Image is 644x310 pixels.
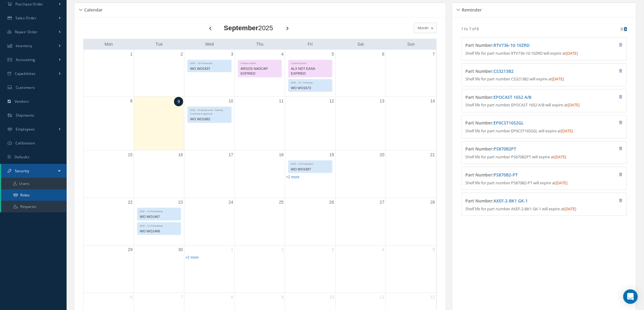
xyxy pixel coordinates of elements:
td: September 27, 2025 [335,198,386,245]
a: September 7, 2025 [431,50,436,59]
a: Security [1,164,67,178]
span: Shipments [16,113,35,118]
a: September 6, 2025 [381,50,386,59]
td: September 11, 2025 [235,96,285,150]
a: Sunday [406,40,416,48]
a: September 17, 2025 [227,150,235,159]
h5: Calendar [82,5,103,13]
a: September 5, 2025 [331,50,335,59]
td: September 16, 2025 [134,150,184,198]
a: September 30, 2025 [177,246,184,254]
td: September 5, 2025 [285,50,335,97]
div: EDD - 11-Purchasing [137,208,181,213]
td: September 23, 2025 [134,198,184,245]
p: Shelf life for part number EP0CST1652GL will expire at [466,128,623,134]
a: September 4, 2025 [280,50,285,59]
div: EDD - 10-Quote sent - Waiting Customer's approval [188,107,231,116]
a: October 7, 2025 [180,293,184,302]
span: Defaults [15,154,29,160]
h4: Part Number [466,121,581,126]
a: Friday [307,40,314,48]
div: EDD - 11-Purchasing [137,223,181,228]
a: Users [1,178,67,189]
a: October 2, 2025 [280,246,285,254]
span: : [493,172,518,178]
a: October 1, 2025 [230,246,235,254]
a: September 29, 2025 [127,246,134,254]
a: Saturday [356,40,365,48]
div: ALX NDT EASA EXPIRED [289,65,332,77]
span: Capabilities [15,71,36,76]
a: PS870B2PT [494,146,517,152]
span: Customers [16,85,35,90]
td: September 12, 2025 [285,96,335,150]
a: September 15, 2025 [127,150,134,159]
td: September 6, 2025 [335,50,386,97]
div: EDD - 13-Production [289,161,332,166]
span: Accounting [16,57,35,62]
span: [DATE] [552,76,564,82]
div: Open Intercom Messenger [623,289,638,304]
div: WO WO1673 [289,85,332,92]
a: September 8, 2025 [129,97,134,105]
a: September 19, 2025 [328,150,335,159]
td: September 2, 2025 [134,50,184,97]
a: October 3, 2025 [331,246,335,254]
b: September [224,24,259,32]
a: CS3213B2 [494,68,514,74]
a: September 12, 2025 [328,97,335,105]
a: October 10, 2025 [328,293,335,302]
a: September 18, 2025 [278,150,285,159]
a: October 9, 2025 [280,293,285,302]
a: October 5, 2025 [431,246,436,254]
a: EP0CST1652GL [494,120,524,126]
td: September 7, 2025 [386,50,436,97]
p: Shelf life for part number CS3213B2 will expire at [466,76,623,82]
p: Shelf life for part number PS870B2-PT will expire at [466,180,623,186]
div: ARGOS NADCAP EXPIRED [238,65,282,77]
span: Calibration [15,140,35,146]
h4: Part Number [466,173,581,178]
td: September 13, 2025 [335,96,386,150]
span: : [493,94,532,100]
a: October 12, 2025 [429,293,436,302]
span: [DATE] [556,180,568,186]
td: October 4, 2025 [335,245,386,293]
a: September 23, 2025 [177,198,184,207]
a: EPOCAST 1652 A/B [494,94,532,100]
td: September 15, 2025 [84,150,134,198]
a: September 14, 2025 [429,97,436,105]
a: Thursday [255,40,265,48]
div: 2025 [224,23,273,33]
td: September 26, 2025 [285,198,335,245]
a: September 3, 2025 [230,50,235,59]
span: Vendors [15,99,29,104]
td: October 2, 2025 [235,245,285,293]
td: September 9, 2025 [134,96,184,150]
span: [DATE] [555,154,566,160]
a: September 27, 2025 [378,198,386,207]
h4: Part Number [466,43,581,48]
a: September 2, 2025 [180,50,184,59]
span: [DATE] [565,206,576,212]
td: October 5, 2025 [386,245,436,293]
td: September 20, 2025 [335,150,386,198]
div: EDD - 19 - Invoicing [289,79,332,85]
span: Security [15,168,29,173]
td: September 25, 2025 [235,198,285,245]
a: Monday [103,40,114,48]
a: AXEF-2-BK1 GK-1 [494,198,528,204]
p: Shelf life for part number RTV736-10-10ZRD will expire at [466,50,623,57]
span: : [493,198,528,204]
td: September 3, 2025 [184,50,235,97]
a: October 6, 2025 [129,293,134,302]
td: September 30, 2025 [134,245,184,293]
a: September 21, 2025 [429,150,436,159]
p: Shelf life for part number PS870B2PT will expire at [466,154,623,160]
span: : [493,42,530,48]
h5: Reminder [460,5,482,13]
span: Sales Order [15,15,36,21]
a: September 26, 2025 [328,198,335,207]
h4: Part Number [466,199,581,204]
span: : [493,68,514,74]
